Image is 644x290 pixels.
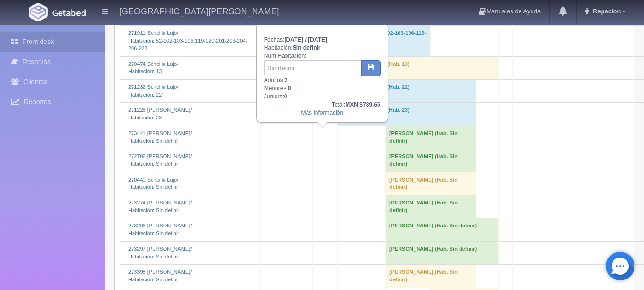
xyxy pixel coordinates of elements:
div: Fechas: Habitación: Núm Habitación: Adultos: Menores: Juniors: [257,23,387,122]
a: 271232 Sencilla Lujo/Habitación: 22 [128,84,178,97]
img: Getabed [29,3,48,21]
a: 273398 [PERSON_NAME]/Habitación: Sin definir [128,269,192,282]
td: [PERSON_NAME] (Hab. Sin definir) [385,241,498,264]
td: [PERSON_NAME] (Hab. Sin definir) [385,126,476,149]
img: Getabed [52,9,86,16]
a: 272706 [PERSON_NAME]/Habitación: Sin definir [128,153,192,167]
a: 273441 [PERSON_NAME]/Habitación: Sin definir [128,130,192,144]
input: Sin definir [264,60,362,75]
td: [PERSON_NAME] (Hab. Sin definir) [385,265,476,288]
a: 270474 Sencilla Lujo/Habitación: 13 [128,61,178,75]
h4: [GEOGRAPHIC_DATA][PERSON_NAME] [119,5,279,17]
td: [PERSON_NAME] (Hab. Sin definir) [385,149,476,172]
a: 271911 Sencilla Lujo/Habitación: 52-102-103-106-119-120-201-203-204-206-223 [128,30,247,51]
td: [PERSON_NAME] (Hab. 23) [338,103,476,126]
td: [PERSON_NAME] (Hab. Sin definir) [385,218,498,241]
td: [PERSON_NAME] (Hab. 22) [338,80,476,103]
a: 273297 [PERSON_NAME]/Habitación: Sin definir [128,246,192,259]
div: Total: [264,101,380,109]
a: 273274 [PERSON_NAME]/Habitación: Sin definir [128,200,192,213]
td: [PERSON_NAME] (Hab. Sin definir) [385,195,476,218]
b: MXN $789.65 [345,101,380,108]
b: 0 [288,85,291,92]
a: 271228 [PERSON_NAME]/Habitación: 23 [128,107,192,120]
b: Sin definir [293,44,321,51]
span: Repecion [591,8,621,15]
a: 270440 Sencilla Lujo/Habitación: Sin definir [128,177,179,190]
b: [DATE] / [DATE] [284,36,327,43]
a: 273296 [PERSON_NAME]/Habitación: Sin definir [128,223,192,236]
td: [PERSON_NAME] (Hab. 13) [338,56,499,79]
td: [PERSON_NAME] (Hab. Sin definir) [385,172,476,195]
b: 0 [284,93,287,100]
b: 2 [285,77,288,84]
a: Más Información [301,109,343,116]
